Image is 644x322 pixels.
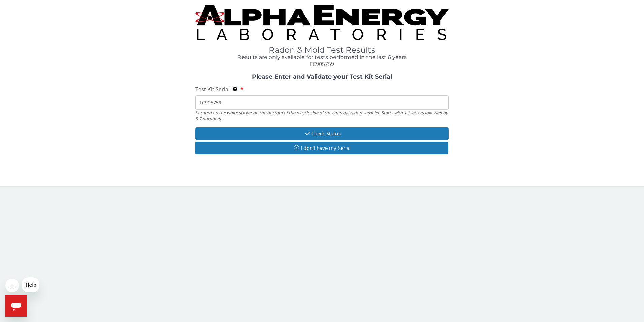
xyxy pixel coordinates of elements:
iframe: Close message [5,279,19,292]
img: TightCrop.jpg [195,5,449,40]
button: Check Status [195,127,449,140]
iframe: Button to launch messaging window [5,295,27,317]
span: Test Kit Serial [195,86,230,93]
h4: Results are only available for tests performed in the last 6 years [195,54,449,60]
button: I don't have my Serial [195,142,449,154]
strong: Please Enter and Validate your Test Kit Serial [252,73,392,80]
h1: Radon & Mold Test Results [195,46,449,54]
span: FC905759 [310,60,334,68]
div: Located on the white sticker on the bottom of the plastic side of the charcoal radon sampler. Sta... [195,110,449,122]
iframe: Message from company [22,277,39,292]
